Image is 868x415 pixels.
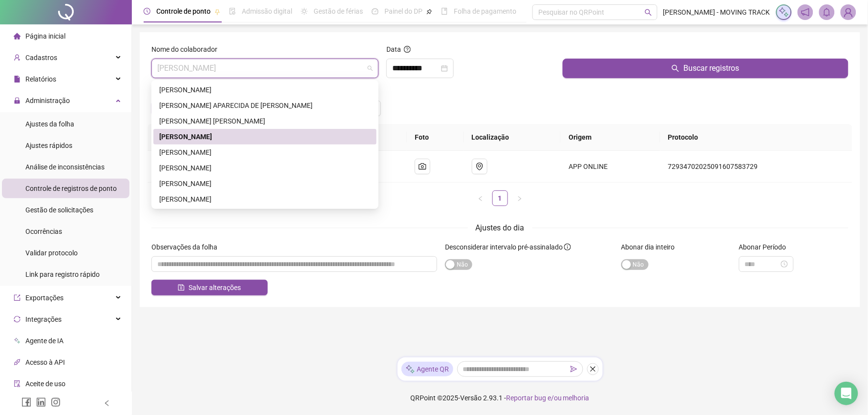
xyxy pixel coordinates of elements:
[25,294,64,302] span: Exportações
[386,45,401,53] span: Data
[159,147,371,158] div: [PERSON_NAME]
[25,249,78,257] span: Validar protocolo
[159,163,371,173] div: [PERSON_NAME]
[441,8,448,15] span: book
[460,394,482,402] span: Versão
[801,8,810,17] span: notification
[151,242,224,252] label: Observações da folha
[407,124,464,151] th: Foto
[242,7,292,15] span: Admissão digital
[151,44,224,55] label: Nome do colaborador
[492,190,508,206] li: 1
[426,9,432,15] span: pushpin
[660,124,852,151] th: Protocolo
[51,397,61,407] span: instagram
[476,223,525,232] span: Ajustes do dia
[159,84,371,95] div: [PERSON_NAME]
[25,206,93,214] span: Gestão de solicitações
[464,124,561,151] th: Localização
[132,381,868,415] footer: QRPoint © 2025 - 2.93.1 -
[25,142,72,149] span: Ajustes rápidos
[779,7,789,18] img: sparkle-icon.fc2bf0ac1784a2077858766a79e2daf3.svg
[153,82,377,98] div: ANANIAS BATISTA ALVES
[156,7,211,15] span: Controle de ponto
[14,33,21,40] span: home
[153,191,377,207] div: RODRIGO GOMES
[159,131,371,142] div: [PERSON_NAME]
[454,7,516,15] span: Folha de pagamento
[517,196,523,202] span: right
[14,359,21,366] span: api
[301,8,308,15] span: sun
[14,294,21,301] span: export
[419,163,426,170] span: camera
[402,362,453,376] div: Agente QR
[835,382,858,405] div: Open Intercom Messenger
[153,113,377,129] div: ANDRÉ LUKAS BERSSANIN COSTA ALVES
[14,76,21,83] span: file
[404,46,411,53] span: question-circle
[159,116,371,126] div: [PERSON_NAME] [PERSON_NAME]
[153,160,377,176] div: JOSÉ EDUARDO GOIS
[645,9,652,16] span: search
[663,7,770,18] span: [PERSON_NAME] - MOVING TRACK
[493,191,508,206] a: 1
[144,8,150,15] span: clock-circle
[473,190,488,206] button: left
[14,316,21,323] span: sync
[25,185,117,192] span: Controle de registros de ponto
[512,190,528,206] button: right
[159,194,371,205] div: [PERSON_NAME]
[571,366,577,373] span: send
[445,243,563,251] span: Desconsiderar intervalo pré-assinalado
[104,400,110,407] span: left
[314,7,363,15] span: Gestão de férias
[384,7,423,15] span: Painel do DP
[153,129,377,145] div: BRUNO CESAR ANDRADE DA SILVA
[561,124,660,151] th: Origem
[561,151,660,183] td: APP ONLINE
[151,280,268,295] button: Salvar alterações
[14,380,21,387] span: audit
[590,366,596,373] span: close
[25,358,65,366] span: Acesso à API
[25,97,70,104] span: Administração
[405,364,415,374] img: sparkle-icon.fc2bf0ac1784a2077858766a79e2daf3.svg
[25,380,65,388] span: Aceite de uso
[25,75,56,83] span: Relatórios
[621,242,681,252] label: Abonar dia inteiro
[660,151,852,183] td: 72934702025091607583729
[25,120,74,128] span: Ajustes da folha
[683,62,739,74] span: Buscar registros
[563,59,848,78] button: Buscar registros
[159,178,371,189] div: [PERSON_NAME]
[25,54,57,62] span: Cadastros
[21,397,31,407] span: facebook
[36,397,46,407] span: linkedin
[14,54,21,61] span: user-add
[153,145,377,160] div: CESAR AUGUSTO PEREIRA DA SILVA
[25,32,65,40] span: Página inicial
[189,282,241,293] span: Salvar alterações
[672,64,679,72] span: search
[153,98,377,113] div: ANDREA APARECIDA DE MOURA SILVA
[178,284,185,291] span: save
[739,242,793,252] label: Abonar Período
[25,270,100,278] span: Link para registro rápido
[25,315,62,323] span: Integrações
[214,9,220,15] span: pushpin
[823,8,831,17] span: bell
[153,176,377,191] div: MILTON PEREIRA DIAS
[841,5,856,20] img: 18027
[25,163,105,171] span: Análise de inconsistências
[476,163,484,170] span: environment
[159,100,371,111] div: [PERSON_NAME] APARECIDA DE [PERSON_NAME]
[229,8,236,15] span: file-done
[372,8,379,15] span: dashboard
[25,228,62,235] span: Ocorrências
[506,394,590,402] span: Reportar bug e/ou melhoria
[157,59,373,78] span: BRUNO CESAR ANDRADE DA SILVA
[14,97,21,104] span: lock
[473,190,488,206] li: Página anterior
[478,196,484,202] span: left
